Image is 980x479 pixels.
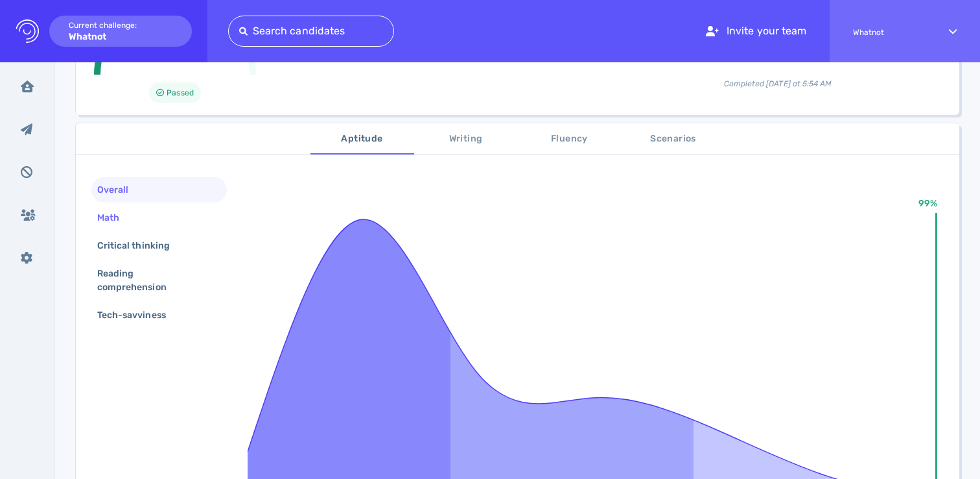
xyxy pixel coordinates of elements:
[167,85,193,101] span: Passed
[526,131,614,147] span: Fluency
[95,264,213,297] div: Reading comprehension
[629,131,717,147] span: Scenarios
[612,68,944,90] div: Completed [DATE] at 5:54 AM
[95,180,144,199] div: Overall
[95,208,135,227] div: Math
[95,236,185,255] div: Critical thinking
[918,198,937,209] text: 99%
[318,131,406,147] span: Aptitude
[853,28,926,37] span: Whatnot
[95,306,181,325] div: Tech-savviness
[422,131,510,147] span: Writing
